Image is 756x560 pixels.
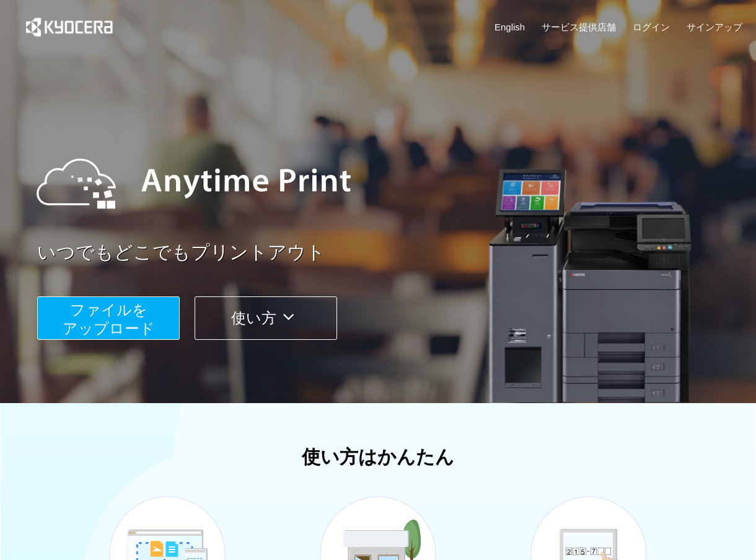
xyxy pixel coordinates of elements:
a: English [494,20,525,33]
span: ファイルを ​​アップロード [63,301,155,337]
a: いつでもどこでもプリントアウト [37,239,750,266]
a: サービス提供店舗 [542,20,616,33]
a: ログイン [633,20,670,33]
button: 使い方 [195,296,337,340]
button: ファイルを​​アップロード [37,296,180,340]
a: サインアップ [687,20,742,33]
